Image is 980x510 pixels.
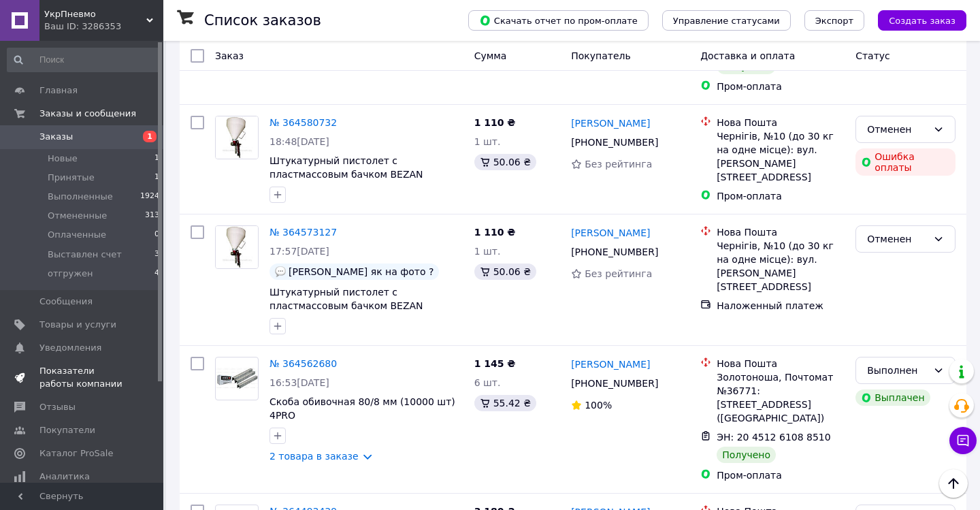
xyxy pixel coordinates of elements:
[154,249,159,261] span: 3
[39,296,93,308] span: Сообщения
[585,268,652,279] span: Без рейтинга
[571,226,650,240] a: [PERSON_NAME]
[216,116,258,159] img: Фото товару
[855,389,930,406] div: Выплачен
[154,229,159,241] span: 0
[154,268,159,280] span: 4
[269,227,337,238] a: № 364573127
[717,370,845,425] div: Золотоноша, Почтомат №36771: [STREET_ADDRESS] ([GEOGRAPHIC_DATA])
[48,153,78,165] span: Новые
[39,131,73,143] span: Заказы
[39,401,76,413] span: Отзывы
[39,447,113,460] span: Каталог ProSale
[269,136,329,147] span: 18:48[DATE]
[39,84,78,97] span: Главная
[215,225,259,269] a: Фото товару
[717,357,845,370] div: Нова Пошта
[474,377,501,388] span: 6 шт.
[474,358,516,369] span: 1 145 ₴
[215,50,244,61] span: Заказ
[48,191,113,203] span: Выполненные
[717,116,845,129] div: Нова Пошта
[48,172,95,184] span: Принятые
[269,451,359,462] a: 2 товара в заказе
[39,108,136,120] span: Заказы и сообщения
[39,471,90,483] span: Аналитика
[215,357,259,400] a: Фото товару
[269,377,329,388] span: 16:53[DATE]
[48,210,107,222] span: Отмененные
[39,424,95,436] span: Покупатели
[269,396,455,421] a: Скоба обивочная 80/8 мм (10000 шт) 4PRO
[867,363,928,378] div: Выполнен
[585,159,652,170] span: Без рейтинга
[717,239,845,293] div: Чернігів, №10 (до 30 кг на одне місце): вул. [PERSON_NAME][STREET_ADDRESS]
[39,342,101,354] span: Уведомления
[804,10,864,31] button: Экспорт
[717,447,776,463] div: Получено
[269,155,423,180] a: Штукатурный пистолет с пластмассовым бачком BEZAN
[7,48,161,72] input: Поиск
[474,246,501,257] span: 1 шт.
[215,116,259,159] a: Фото товару
[867,122,928,137] div: Отменен
[39,365,126,389] span: Показатели работы компании
[717,80,845,93] div: Пром-оплата
[269,287,423,311] a: Штукатурный пистолет с пластмассовым бачком BEZAN
[154,153,159,165] span: 1
[717,432,831,443] span: ЭН: 20 4512 6108 8510
[44,20,163,33] div: Ваш ID: 3286353
[717,299,845,313] div: Наложенный платеж
[269,246,329,257] span: 17:57[DATE]
[44,8,146,20] span: УкрПневмо
[571,116,650,130] a: [PERSON_NAME]
[571,50,631,61] span: Покупатель
[145,210,159,222] span: 313
[889,16,955,26] span: Создать заказ
[700,50,795,61] span: Доставка и оплата
[717,129,845,184] div: Чернігів, №10 (до 30 кг на одне місце): вул. [PERSON_NAME][STREET_ADDRESS]
[568,242,661,261] div: [PHONE_NUMBER]
[855,148,955,176] div: Ошибка оплаты
[474,117,516,128] span: 1 110 ₴
[48,229,106,241] span: Оплаченные
[585,400,612,411] span: 100%
[717,189,845,203] div: Пром-оплата
[154,172,159,184] span: 1
[864,14,966,25] a: Создать заказ
[855,50,890,61] span: Статус
[39,319,116,331] span: Товары и услуги
[216,226,258,268] img: Фото товару
[275,266,286,277] img: :speech_balloon:
[48,249,122,261] span: Выставлен счет
[939,469,968,498] button: Наверх
[571,357,650,371] a: [PERSON_NAME]
[867,232,928,246] div: Отменен
[568,374,661,393] div: [PHONE_NUMBER]
[48,268,93,280] span: отгружен
[673,16,780,26] span: Управление статусами
[204,12,321,29] h1: Список заказов
[474,154,536,170] div: 50.06 ₴
[269,358,337,369] a: № 364562680
[662,10,791,31] button: Управление статусами
[468,10,649,31] button: Скачать отчет по пром-оплате
[474,50,507,61] span: Сумма
[474,395,536,411] div: 55.42 ₴
[479,14,638,27] span: Скачать отчет по пром-оплате
[878,10,966,31] button: Создать заказ
[949,427,977,454] button: Чат с покупателем
[474,227,516,238] span: 1 110 ₴
[269,117,337,128] a: № 364580732
[717,225,845,239] div: Нова Пошта
[216,367,258,390] img: Фото товару
[289,266,434,277] span: [PERSON_NAME] як на фото ?
[143,131,157,142] span: 1
[815,16,853,26] span: Экспорт
[568,133,661,152] div: [PHONE_NUMBER]
[140,191,159,203] span: 1924
[717,468,845,482] div: Пром-оплата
